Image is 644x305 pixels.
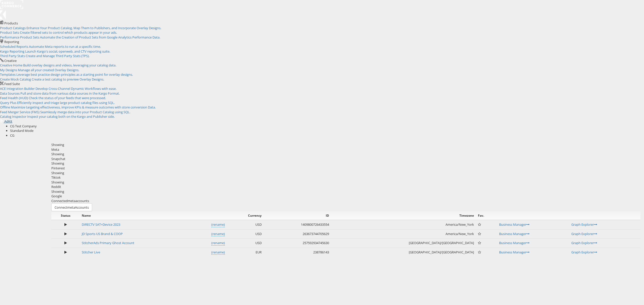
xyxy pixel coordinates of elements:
[51,142,640,147] div: Showing
[51,171,640,175] div: Showing
[476,211,497,220] th: Fav.
[571,222,597,227] a: Graph Explorer
[227,248,264,257] td: EUR
[51,189,640,194] div: Showing
[264,248,331,257] td: 238786143
[80,211,227,220] th: Name
[82,222,120,227] a: DIRECTV SAT+Device 2023
[264,239,331,248] td: 257592934745630
[331,248,476,257] td: [GEOGRAPHIC_DATA]/[GEOGRAPHIC_DATA]
[17,100,115,105] span: Efficiently inspect and triage large product catalog files using SQL.
[16,72,133,77] span: Leverage best practice design principles as a starting point for overlay designs.
[67,205,75,210] span: meta
[51,147,640,152] div: Meta
[331,239,476,248] td: [GEOGRAPHIC_DATA]/[GEOGRAPHIC_DATA]
[331,211,476,220] th: Timezone
[227,229,264,239] td: USD
[51,194,640,199] div: Google
[35,86,116,91] span: Develop Cross-Channel Dynamic Workflows with ease.
[211,241,225,246] a: (rename)
[18,68,79,72] span: Manage all your created Overlay Designs.
[51,166,640,171] div: Pinterest
[499,250,530,254] a: Business Manager
[10,124,37,128] span: CG Test Company
[331,220,476,229] td: America/New_York
[20,30,117,35] span: Create filtered sets to control which products appear in your ads.
[51,203,92,212] button: ConnectmetaAccounts
[40,110,130,114] span: Seamlessly merge data into your Product Catalog using SQL.
[51,157,640,161] div: Snapchat
[264,229,331,239] td: 263673744705629
[227,239,264,248] td: USD
[29,44,101,49] span: Automate Meta reports to run at a specific time.
[51,211,80,220] th: Status
[264,211,331,220] th: ID
[10,133,14,138] span: CG
[211,250,225,255] a: (rename)
[40,35,160,40] span: Automate the Creation of Product Sets from Google Analytics Performance Data.
[82,250,100,254] a: Stitcher Live
[4,21,18,25] span: Products
[20,91,120,96] span: Pull and store data from various data sources in the Kargo Format.
[264,220,331,229] td: 1409800726433554
[51,184,640,189] div: Reddit
[4,58,17,63] span: Creative
[51,175,640,180] div: Tiktok
[211,232,225,237] a: (rename)
[25,49,110,54] span: Launch Kargo's social, openweb, and CTV reporting suite.
[29,96,106,100] span: Check the status of your feeds that were processed.
[27,114,115,119] span: Inspect your catalog both on the Kargo and Publisher side.
[499,232,530,236] a: Business Manager
[571,250,597,254] a: Graph Explorer
[82,232,123,236] a: JD Sports US Brand & COOP
[499,241,530,245] a: Business Manager
[51,180,640,185] div: Showing
[4,82,20,86] span: Feed Suite
[211,222,225,227] a: (rename)
[51,161,640,166] div: Showing
[4,119,12,124] span: AdKit
[26,26,161,30] span: Enhance Your Product Catalog, Map Them to Publishers, and Incorporate Overlay Designs.
[571,232,597,236] a: Graph Explorer
[227,220,264,229] td: USD
[10,128,33,133] span: Standard Mode
[51,152,640,157] div: Showing
[499,222,530,227] a: Business Manager
[331,229,476,239] td: America/New_York
[227,211,264,220] th: Currency
[32,77,104,82] span: Create a test catalog to preview Overlay Designs.
[11,105,156,109] span: Maximize targeting effectiveness, improve KPIs & measure outcomes with store conversion Data.
[82,241,134,245] a: StitcherAds Primary Ghost Account
[51,199,640,203] div: Connected accounts
[26,54,90,58] span: Create and Manage Third Party Stats (TPS).
[4,40,19,44] span: Reporting
[68,199,75,203] span: meta
[571,241,597,245] a: Graph Explorer
[23,63,116,67] span: Build overlay designs and videos, leveraging your catalog data.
